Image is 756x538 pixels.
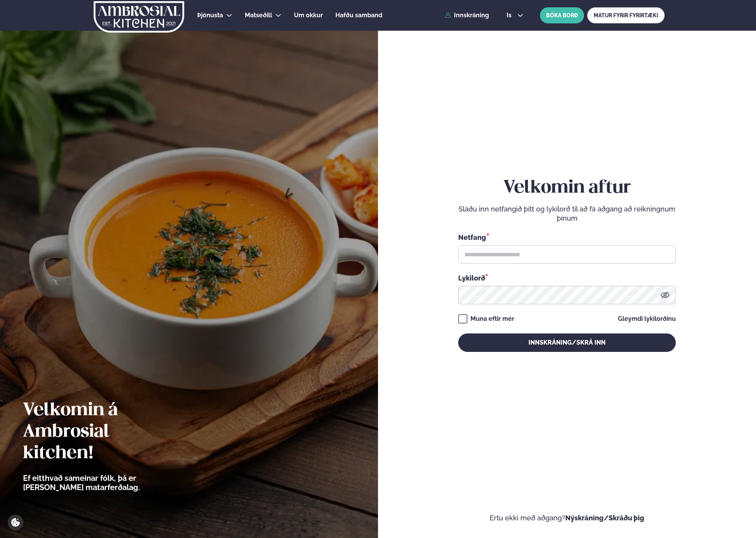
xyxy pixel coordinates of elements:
[507,12,514,18] span: is
[294,12,323,19] span: Um okkur
[197,12,223,19] span: Þjónusta
[565,514,644,522] a: Nýskráning/Skráðu þig
[23,400,182,464] h2: Velkomin á Ambrosial kitchen!
[335,11,382,20] a: Hafðu samband
[294,11,323,20] a: Um okkur
[245,11,272,20] a: Matseðill
[458,205,676,223] p: Sláðu inn netfangið þitt og lykilorð til að fá aðgang að reikningnum þínum
[618,316,676,322] a: Gleymdi lykilorðinu
[458,177,676,199] h2: Velkomin aftur
[23,474,182,492] p: Ef eitthvað sameinar fólk, þá er [PERSON_NAME] matarferðalag.
[245,12,272,19] span: Matseðill
[197,11,223,20] a: Þjónusta
[500,12,529,18] button: is
[445,12,489,19] a: Innskráning
[458,273,676,283] div: Lykilorð
[458,333,676,352] button: Innskráning/Skrá inn
[335,12,382,19] span: Hafðu samband
[458,232,676,242] div: Netfang
[587,7,665,23] a: MATUR FYRIR FYRIRTÆKI
[401,513,733,523] p: Ertu ekki með aðgang?
[540,7,584,23] button: BÓKA BORÐ
[93,1,185,33] img: logo
[8,515,23,530] a: Cookie settings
